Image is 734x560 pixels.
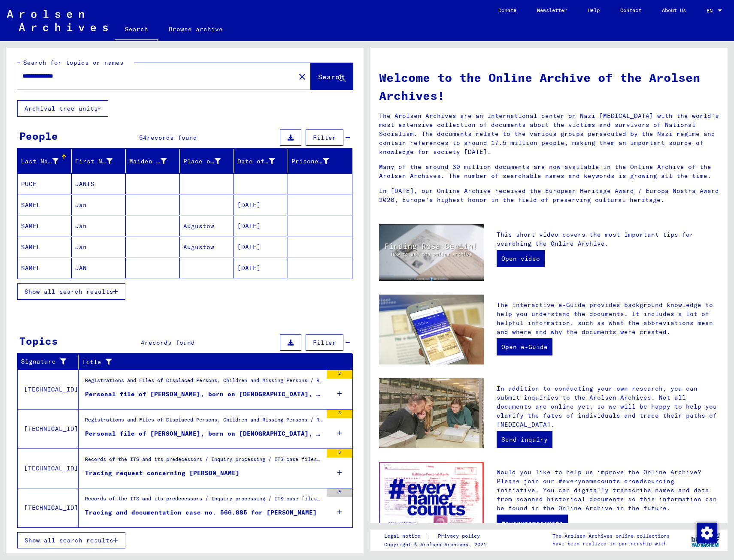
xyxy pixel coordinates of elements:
[497,301,719,337] p: The interactive e-Guide provides background knowledge to help you understand the documents. It in...
[497,338,552,355] a: Open e-Guide
[497,384,719,429] p: In addition to conducting your own research, you can submit inquiries to the Arolsen Archives. No...
[234,216,288,236] mat-cell: [DATE]
[180,237,234,257] mat-cell: Augustow
[384,541,490,548] p: Copyright © Arolsen Archives, 2021
[129,157,167,166] div: Maiden Name
[180,216,234,236] mat-cell: Augustow
[384,532,427,541] a: Legal notice
[327,449,352,458] div: 8
[72,174,126,194] mat-cell: JANIS
[183,157,221,166] div: Place of Birth
[85,469,240,478] div: Tracing request concerning [PERSON_NAME]
[72,216,126,236] mat-cell: Jan
[497,230,719,248] p: This short video covers the most important tips for searching the Online Archive.
[21,157,58,166] div: Last Name
[158,19,233,39] a: Browse archive
[497,515,568,532] a: #everynamecounts
[75,157,112,166] div: First Name
[85,376,322,388] div: Registrations and Files of Displaced Persons, Children and Missing Persons / Relief Programs of V...
[72,149,126,173] mat-header-cell: First Name
[291,154,342,168] div: Prisoner #
[129,154,179,168] div: Maiden Name
[21,154,71,168] div: Last Name
[72,195,126,215] mat-cell: Jan
[689,529,722,551] img: yv_logo.png
[18,237,72,257] mat-cell: SAMEL
[72,258,126,278] mat-cell: JAN
[7,10,108,31] img: Arolsen_neg.svg
[145,339,195,346] span: records found
[327,370,352,379] div: 2
[126,149,180,173] mat-header-cell: Maiden Name
[18,149,72,173] mat-header-cell: Last Name
[82,358,331,367] div: Title
[85,508,317,517] div: Tracing and documentation case no. 566.885 for [PERSON_NAME]
[311,63,353,90] button: Search
[306,129,343,146] button: Filter
[431,532,490,541] a: Privacy policy
[18,370,79,409] td: [TECHNICAL_ID]
[139,134,147,142] span: 54
[180,149,234,173] mat-header-cell: Place of Birth
[379,111,719,157] p: The Arolsen Archives are an international center on Nazi [MEDICAL_DATA] with the world’s most ext...
[24,536,113,544] span: Show all search results
[18,449,79,488] td: [TECHNICAL_ID]
[17,100,108,117] button: Archival tree units
[24,288,113,295] span: Show all search results
[696,522,717,543] div: Change consent
[313,339,336,346] span: Filter
[294,68,311,85] button: Clear
[497,250,545,267] a: Open video
[288,149,352,173] mat-header-cell: Prisoner #
[115,19,158,41] a: Search
[318,72,344,81] span: Search
[379,163,719,181] p: Many of the around 30 million documents are now available in the Online Archive of the Arolsen Ar...
[234,258,288,278] mat-cell: [DATE]
[19,333,58,349] div: Topics
[379,378,484,448] img: inquiries.jpg
[72,237,126,257] mat-cell: Jan
[697,523,717,543] img: Change consent
[327,488,352,497] div: 9
[85,416,322,428] div: Registrations and Files of Displaced Persons, Children and Missing Persons / Relief Programs of V...
[379,224,484,281] img: video.jpg
[18,195,72,215] mat-cell: SAMEL
[85,390,322,399] div: Personal file of [PERSON_NAME], born on [DEMOGRAPHIC_DATA], born in [GEOGRAPHIC_DATA]
[234,195,288,215] mat-cell: [DATE]
[237,154,288,168] div: Date of Birth
[18,258,72,278] mat-cell: SAMEL
[497,431,552,448] a: Send inquiry
[147,134,197,142] span: records found
[85,429,322,438] div: Personal file of [PERSON_NAME], born on [DEMOGRAPHIC_DATA], born in [GEOGRAPHIC_DATA] and of furt...
[85,495,322,507] div: Records of the ITS and its predecessors / Inquiry processing / ITS case files as of 1947 / Reposi...
[379,462,484,536] img: enc.jpg
[75,154,125,168] div: First Name
[17,283,125,300] button: Show all search results
[18,409,79,449] td: [TECHNICAL_ID]
[552,532,670,540] p: The Arolsen Archives online collections
[552,540,670,548] p: have been realized in partnership with
[379,69,719,105] h1: Welcome to the Online Archive of the Arolsen Archives!
[141,339,145,346] span: 4
[18,216,72,236] mat-cell: SAMEL
[234,149,288,173] mat-header-cell: Date of Birth
[379,187,719,205] p: In [DATE], our Online Archive received the European Heritage Award / Europa Nostra Award 2020, Eu...
[379,295,484,364] img: eguide.jpg
[327,409,352,418] div: 3
[306,334,343,351] button: Filter
[384,532,490,541] div: |
[313,134,336,142] span: Filter
[23,59,124,66] mat-label: Search for topics or names
[297,72,307,82] mat-icon: close
[291,157,329,166] div: Prisoner #
[85,455,322,467] div: Records of the ITS and its predecessors / Inquiry processing / ITS case files as of 1947 / Microf...
[18,488,79,527] td: [TECHNICAL_ID]
[183,154,234,168] div: Place of Birth
[17,532,125,548] button: Show all search results
[237,157,275,166] div: Date of Birth
[82,355,342,369] div: Title
[707,8,716,14] span: EN
[234,237,288,257] mat-cell: [DATE]
[18,174,72,194] mat-cell: PUCE
[497,468,719,513] p: Would you like to help us improve the Online Archive? Please join our #everynamecounts crowdsourc...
